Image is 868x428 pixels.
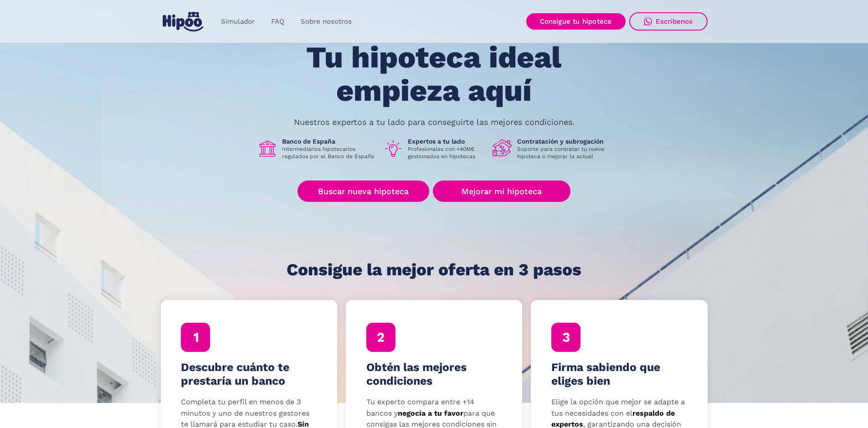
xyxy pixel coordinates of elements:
h1: Consigue la mejor oferta en 3 pasos [287,261,581,279]
p: Intermediarios hipotecarios regulados por el Banco de España [282,145,376,160]
h4: Obtén las mejores condiciones [366,361,502,388]
h1: Contratación y subrogación [517,137,611,145]
h1: Banco de España [282,137,376,145]
a: Buscar nueva hipoteca [298,180,429,202]
a: Sobre nosotros [293,13,360,31]
a: FAQ [263,13,293,31]
a: Mejorar mi hipoteca [433,180,570,202]
p: Soporte para contratar tu nueva hipoteca o mejorar la actual [517,145,611,160]
p: Nuestros expertos a tu lado para conseguirte las mejores condiciones. [294,119,575,126]
div: Escríbenos [656,17,693,26]
h4: Firma sabiendo que eliges bien [551,361,687,388]
a: home [161,8,205,35]
h1: Expertos a tu lado [408,137,485,145]
h4: Descubre cuánto te prestaría un banco [181,361,317,388]
a: Escríbenos [629,12,708,31]
a: Simulador [213,13,263,31]
p: Profesionales con +40M€ gestionados en hipotecas [408,145,485,160]
a: Consigue tu hipoteca [526,13,626,30]
h1: Tu hipoteca ideal empieza aquí [261,41,606,107]
strong: negocia a tu favor [398,409,463,418]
